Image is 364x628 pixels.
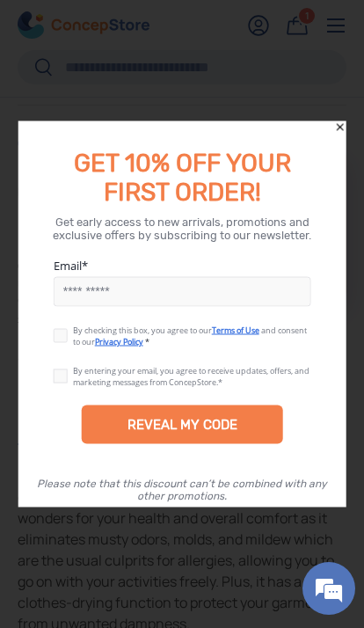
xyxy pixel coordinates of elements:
div: Get early access to new arrivals, promotions and exclusive offers by subscribing to our newsletter. [40,215,325,242]
span: GET 10% OFF YOUR FIRST ORDER! [74,149,291,207]
div: Minimize live chat window [309,9,351,51]
span: We are offline. Please leave us a message. [47,244,317,421]
span: By checking this box, you agree to our [73,325,212,336]
div: By entering your email, you agree to receive updates, offers, and marketing messages from ConcepS... [73,365,309,388]
div: Please note that this discount can’t be combined with any other promotions. [36,478,329,502]
span: and consent to our [73,325,307,347]
div: REVEAL MY CODE [82,405,283,444]
a: Terms of Use [212,325,259,336]
textarea: Type your message and click 'Submit' [9,525,355,587]
div: REVEAL MY CODE [127,417,237,433]
a: Privacy Policy [95,336,143,347]
label: Email [54,258,311,274]
div: Leave a message [91,99,309,121]
div: Close [333,121,346,134]
em: Submit [278,587,339,610]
